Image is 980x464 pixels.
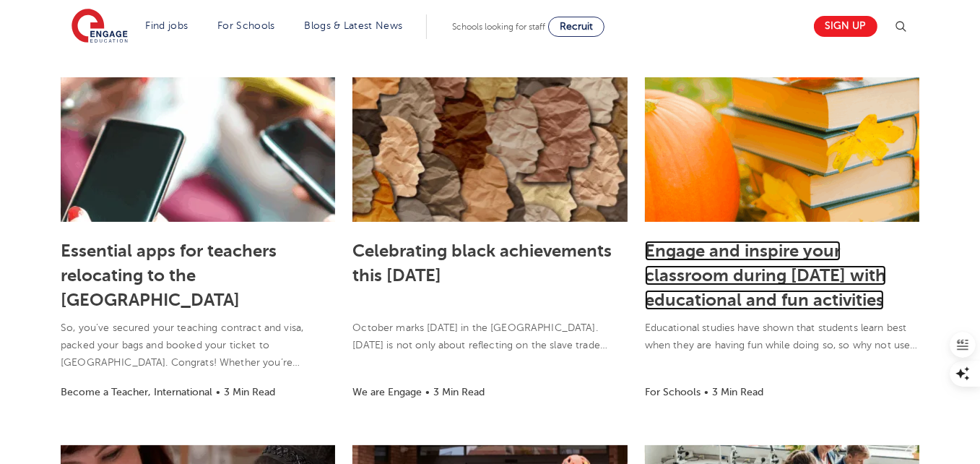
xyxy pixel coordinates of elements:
[61,241,277,310] a: Essential apps for teachers relocating to the [GEOGRAPHIC_DATA]
[814,16,877,37] a: Sign up
[146,20,188,31] a: Find jobs
[352,241,612,285] a: Celebrating black achievements this [DATE]
[61,384,212,400] li: Become a Teacher, International
[217,20,274,31] a: For Schools
[560,21,593,32] span: Recruit
[645,241,886,310] a: Engage and inspire your classroom during [DATE] with educational and fun activities
[422,384,433,400] li: •
[212,384,224,400] li: •
[452,22,545,32] span: Schools looking for staff
[645,319,919,354] p: Educational studies have shown that students learn best when they are having fun while doing so, ...
[548,17,604,37] a: Recruit
[305,20,403,31] a: Blogs & Latest News
[352,384,422,400] li: We are Engage
[61,319,335,371] p: So, you’ve secured your teaching contract and visa, packed your bags and booked your ticket to [G...
[433,384,485,400] li: 3 Min Read
[352,319,627,354] p: October marks [DATE] in the [GEOGRAPHIC_DATA]. [DATE] is not only about reflecting on the slave t...
[645,384,701,400] li: For Schools
[712,384,763,400] li: 3 Min Read
[701,384,712,400] li: •
[224,384,275,400] li: 3 Min Read
[71,9,128,45] img: Engage Education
